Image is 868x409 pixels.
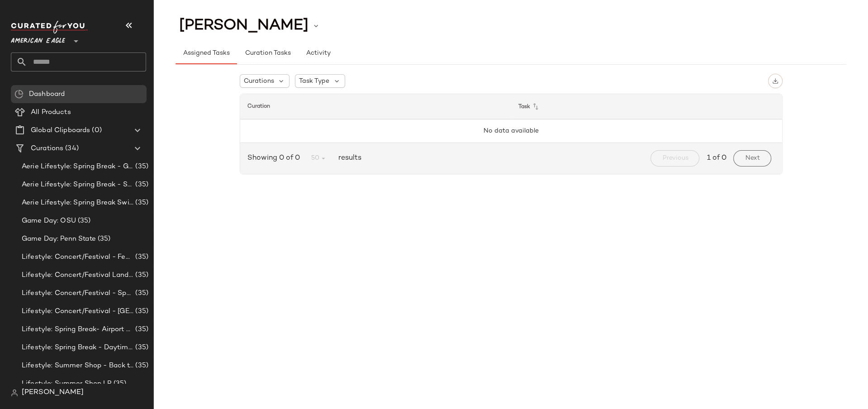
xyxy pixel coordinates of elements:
span: Lifestyle: Concert/Festival - [GEOGRAPHIC_DATA] [22,306,133,317]
span: (35) [133,361,148,371]
span: (0) [90,125,101,136]
img: svg%3e [11,389,18,396]
span: Activity [306,50,331,57]
span: (35) [133,342,148,353]
button: Next [733,150,771,166]
span: (34) [63,143,79,154]
span: Aerie Lifestyle: Spring Break Swimsuits Landing Page [22,198,133,208]
span: Aerie Lifestyle: Spring Break - Sporty [22,180,133,190]
span: Task Type [299,76,329,86]
span: [PERSON_NAME] [22,387,84,398]
span: Lifestyle: Summer Shop LP [22,379,112,389]
span: (35) [133,252,148,262]
img: cfy_white_logo.C9jOOHJF.svg [11,21,88,33]
span: (35) [133,324,148,335]
img: svg%3e [772,78,778,84]
span: American Eagle [11,31,65,47]
span: Game Day: Penn State [22,234,96,244]
span: All Products [31,107,71,118]
span: 1 of 0 [707,153,726,164]
span: (35) [96,234,111,244]
span: Lifestyle: Concert/Festival Landing Page [22,270,133,281]
span: (35) [133,162,148,172]
th: Task [511,94,782,119]
span: Lifestyle: Spring Break - Daytime Casual [22,342,133,353]
span: Game Day: OSU [22,216,76,226]
span: (35) [112,379,127,389]
span: [PERSON_NAME] [179,17,308,34]
span: Assigned Tasks [183,50,230,57]
span: Lifestyle: Spring Break- Airport Style [22,324,133,335]
span: (35) [133,306,148,317]
span: results [335,153,361,164]
span: Aerie Lifestyle: Spring Break - Girly/Femme [22,162,133,172]
span: Lifestyle: Concert/Festival - Sporty [22,288,133,299]
span: Next [745,155,759,162]
span: Showing 0 of 0 [247,153,304,164]
span: Lifestyle: Summer Shop - Back to School Essentials [22,361,133,371]
span: Global Clipboards [31,125,90,136]
span: Lifestyle: Concert/Festival - Femme [22,252,133,262]
span: Curation Tasks [244,50,290,57]
span: Curations [31,143,63,154]
td: No data available [240,119,782,143]
img: svg%3e [14,90,24,99]
span: (35) [133,288,148,299]
span: Dashboard [29,89,65,100]
span: Curations [244,76,274,86]
span: (35) [133,180,148,190]
span: (35) [133,198,148,208]
span: (35) [133,270,148,281]
span: (35) [76,216,91,226]
th: Curation [240,94,511,119]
